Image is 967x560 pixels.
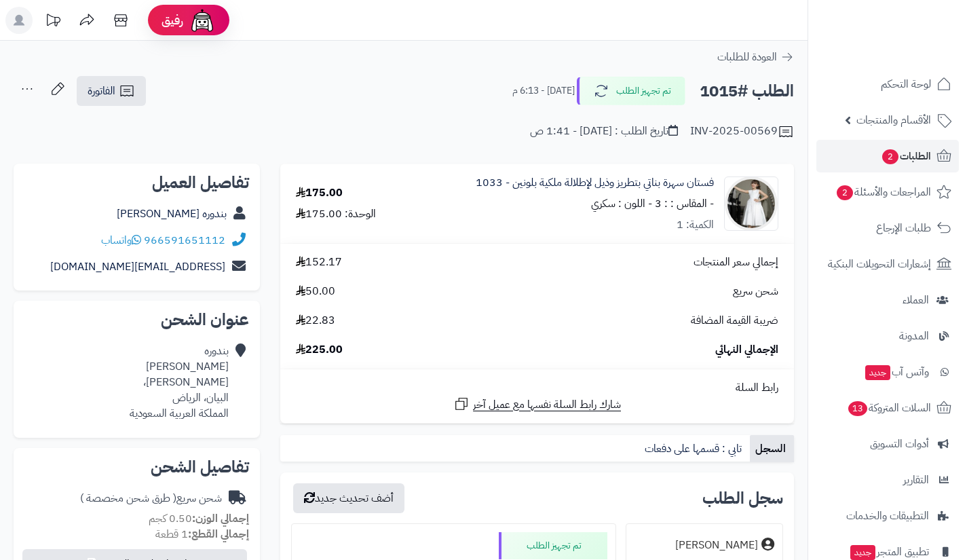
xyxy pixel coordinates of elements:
[476,175,714,191] a: فستان سهرة بناتي بتطريز وذيل لإطلالة ملكية بلونين - 1033
[639,435,750,462] a: تابي : قسمها على دفعات
[700,77,794,105] h2: الطلب #1015
[577,77,685,105] button: تم تجهيز الطلب
[750,435,794,462] a: السجل
[296,185,343,201] div: 175.00
[149,510,249,527] small: 0.50 كجم
[499,532,607,559] div: تم تجهيز الطلب
[101,232,141,248] a: واتساب
[864,362,929,381] span: وآتس آب
[847,398,931,417] span: السلات المتروكة
[155,526,249,542] small: 1 قطعة
[875,38,954,67] img: logo-2.png
[188,526,249,542] strong: إجمالي القطع:
[702,490,783,506] h3: سجل الطلب
[530,124,678,139] div: تاريخ الطلب : [DATE] - 1:41 ص
[675,538,758,553] div: [PERSON_NAME]
[816,68,959,100] a: لوحة التحكم
[117,206,227,222] a: بندوره [PERSON_NAME]
[192,510,249,527] strong: إجمالي الوزن:
[870,434,929,453] span: أدوات التسويق
[77,76,146,106] a: الفاتورة
[717,49,794,65] a: العودة للطلبات
[88,83,115,99] span: الفاتورة
[882,149,898,164] span: 2
[512,84,575,98] small: [DATE] - 6:13 م
[677,217,714,233] div: الكمية: 1
[865,365,890,380] span: جديد
[881,75,931,94] span: لوحة التحكم
[189,7,216,34] img: ai-face.png
[691,313,778,329] span: ضريبة القيمة المضافة
[473,397,621,413] span: شارك رابط السلة نفسها مع عميل آخر
[816,248,959,280] a: إشعارات التحويلات البنكية
[899,326,929,346] span: المدونة
[80,491,222,506] div: شحن سريع
[846,506,929,525] span: التطبيقات والخدمات
[80,490,176,506] span: ( طرق شحن مخصصة )
[856,111,931,130] span: الأقسام والمنتجات
[694,255,778,270] span: إجمالي سعر المنتجات
[50,259,225,275] a: [EMAIL_ADDRESS][DOMAIN_NAME]
[816,464,959,496] a: التقارير
[816,392,959,424] a: السلات المتروكة13
[816,140,959,172] a: الطلبات2
[591,195,652,212] small: - اللون : سكري
[453,396,621,413] a: شارك رابط السلة نفسها مع عميل آخر
[690,124,794,140] div: INV-2025-00569
[903,470,929,489] span: التقارير
[296,313,335,329] span: 22.83
[816,212,959,244] a: طلبات الإرجاع
[876,219,931,238] span: طلبات الإرجاع
[816,176,959,208] a: المراجعات والأسئلة2
[733,284,778,299] span: شحن سريع
[816,320,959,352] a: المدونة
[24,312,249,328] h2: عنوان الشحن
[36,7,70,37] a: تحديثات المنصة
[296,284,335,299] span: 50.00
[24,459,249,475] h2: تفاصيل الشحن
[816,500,959,532] a: التطبيقات والخدمات
[816,284,959,316] a: العملاء
[837,185,853,200] span: 2
[296,342,343,358] span: 225.00
[848,401,867,416] span: 13
[296,206,376,222] div: الوحدة: 175.00
[130,343,229,421] div: بندوره [PERSON_NAME] [PERSON_NAME]، البيان، الرياض المملكة العربية السعودية
[725,176,778,231] img: 1756220308-413A5103-90x90.jpeg
[144,232,225,248] a: 966591651112
[835,183,931,202] span: المراجعات والأسئلة
[715,342,778,358] span: الإجمالي النهائي
[162,12,183,29] span: رفيق
[293,483,404,513] button: أضف تحديث جديد
[816,428,959,460] a: أدوات التسويق
[286,380,789,396] div: رابط السلة
[903,291,929,310] span: العملاء
[850,545,875,560] span: جديد
[828,255,931,274] span: إشعارات التحويلات البنكية
[717,49,777,65] span: العودة للطلبات
[296,255,342,270] span: 152.17
[816,356,959,388] a: وآتس آبجديد
[881,147,931,166] span: الطلبات
[655,195,714,212] small: - المقاس : : 3
[24,174,249,191] h2: تفاصيل العميل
